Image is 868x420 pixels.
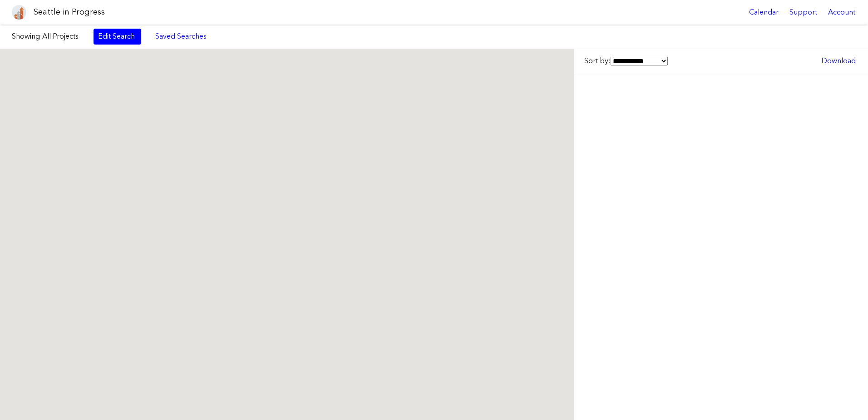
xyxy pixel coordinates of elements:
[12,31,84,41] label: Showing:
[150,29,212,44] a: Saved Searches
[12,5,26,20] img: favicon-96x96.png
[817,53,860,69] a: Download
[584,56,668,66] label: Sort by:
[42,32,79,40] span: All Projects
[611,57,668,65] select: Sort by:
[94,29,141,44] a: Edit Search
[34,6,105,18] h1: Seattle in Progress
